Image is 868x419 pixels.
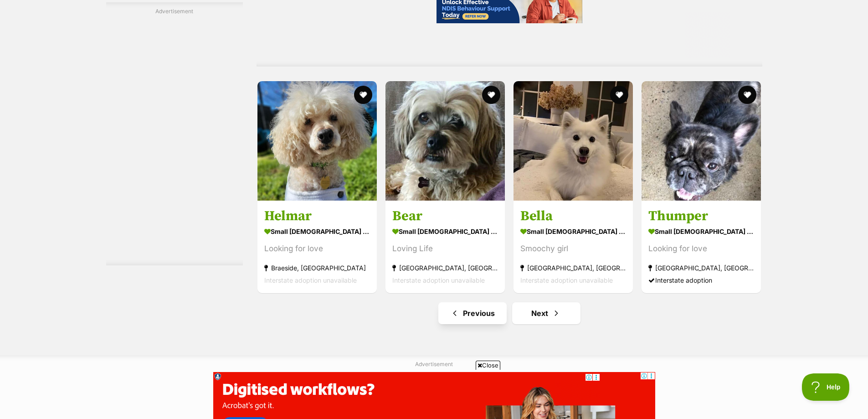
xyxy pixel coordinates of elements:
[392,243,498,255] div: Loving Life
[482,86,500,104] button: favourite
[106,2,243,265] div: Advertisement
[520,262,626,274] strong: [GEOGRAPHIC_DATA], [GEOGRAPHIC_DATA]
[1,1,8,8] img: consumer-privacy-logo.png
[520,207,626,225] h3: Bella
[642,201,761,293] a: Thumper small [DEMOGRAPHIC_DATA] Dog Looking for love [GEOGRAPHIC_DATA], [GEOGRAPHIC_DATA] Inters...
[648,262,754,274] strong: [GEOGRAPHIC_DATA], [GEOGRAPHIC_DATA]
[802,373,850,401] iframe: Help Scout Beacon - Open
[438,302,507,324] a: Previous page
[739,86,757,104] button: favourite
[392,225,498,238] strong: small [DEMOGRAPHIC_DATA] Dog
[268,373,600,414] iframe: Advertisement
[264,276,357,284] span: Interstate adoption unavailable
[512,302,580,324] a: Next page
[648,225,754,238] strong: small [DEMOGRAPHIC_DATA] Dog
[257,201,377,293] a: Helmar small [DEMOGRAPHIC_DATA] Dog Looking for love Braeside, [GEOGRAPHIC_DATA] Interstate adopt...
[392,276,485,284] span: Interstate adoption unavailable
[392,207,498,225] h3: Bear
[264,225,370,238] strong: small [DEMOGRAPHIC_DATA] Dog
[520,243,626,255] div: Smoochy girl
[106,138,243,252] iframe: Advertisement
[476,361,500,370] span: Close
[648,243,754,255] div: Looking for love
[648,207,754,225] h3: Thumper
[257,81,377,201] img: Helmar - Poodle Dog
[514,201,633,293] a: Bella small [DEMOGRAPHIC_DATA] Dog Smoochy girl [GEOGRAPHIC_DATA], [GEOGRAPHIC_DATA] Interstate a...
[264,262,370,274] strong: Braeside, [GEOGRAPHIC_DATA]
[106,19,243,133] iframe: Advertisement
[257,302,762,324] nav: Pagination
[385,81,505,201] img: Bear - Maltese Dog
[264,207,370,225] h3: Helmar
[264,243,370,255] div: Looking for love
[610,86,628,104] button: favourite
[648,274,754,286] div: Interstate adoption
[392,262,498,274] strong: [GEOGRAPHIC_DATA], [GEOGRAPHIC_DATA]
[520,225,626,238] strong: small [DEMOGRAPHIC_DATA] Dog
[385,201,505,293] a: Bear small [DEMOGRAPHIC_DATA] Dog Loving Life [GEOGRAPHIC_DATA], [GEOGRAPHIC_DATA] Interstate ado...
[642,81,761,201] img: Thumper - French Bulldog
[520,276,613,284] span: Interstate adoption unavailable
[514,81,633,201] img: Bella - Japanese Spitz Dog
